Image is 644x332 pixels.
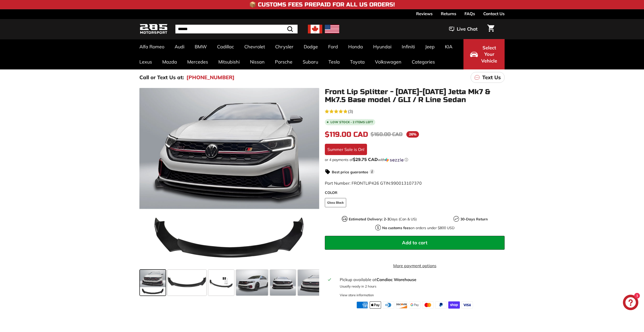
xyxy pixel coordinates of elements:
[249,2,395,8] h4: 📦 Customs Fees Prepaid for All US Orders!
[340,284,502,289] p: Usually ready in 2 hours
[325,88,505,104] h1: Front Lip Splitter - [DATE]-[DATE] Jetta Mk7 & Mk7.5 Base model / GLI / R Line Sedan
[371,131,402,138] span: $160.00 CAD
[422,301,434,309] img: master
[340,293,374,298] div: View store information
[621,295,640,311] inbox-online-store-chat: Shopify online store chat
[356,301,368,309] img: american_express
[332,170,368,174] strong: Best price guarantee
[186,74,235,81] a: [PHONE_NUMBER]
[370,169,374,174] span: i
[435,301,447,309] img: paypal
[134,54,157,69] a: Lexus
[348,108,353,114] span: (3)
[368,39,397,54] a: Hyundai
[396,301,407,309] img: discover
[270,39,299,54] a: Chrysler
[461,301,473,309] img: visa
[383,301,394,309] img: diners_club
[349,217,417,222] p: Days (Can & US)
[370,54,407,69] a: Volkswagen
[325,181,422,186] span: Part Number: FRONTLIP426 GTIN:
[382,225,454,231] p: on orders under $800 USD
[325,108,505,114] a: 5.0 rating (3 votes)
[134,39,169,54] a: Alfa Romeo
[325,157,505,162] div: or 4 payments of with
[325,144,367,155] div: Summer Sale is On!
[323,39,343,54] a: Ford
[349,217,389,221] strong: Estimated Delivery: 2-3
[212,39,239,54] a: Cadillac
[298,54,323,69] a: Subaru
[213,54,245,69] a: Mitsubishi
[409,301,421,309] img: google_pay
[299,39,323,54] a: Dodge
[370,301,381,309] img: apple_pay
[385,158,404,162] img: Sezzle
[343,39,368,54] a: Honda
[391,181,422,186] span: 990013107370
[440,39,458,54] a: KIA
[169,39,190,54] a: Audi
[377,277,416,282] strong: Candiac Warehouse
[420,39,440,54] a: Jeep
[484,20,497,38] a: Cart
[353,157,378,162] span: $29.75 CAD
[245,54,270,69] a: Nissan
[464,9,475,18] a: FAQs
[406,131,419,138] span: 26%
[325,190,505,195] label: COLOR
[480,44,498,64] span: Select Your Vehicle
[239,39,270,54] a: Chevrolet
[325,130,368,139] span: $119.00 CAD
[482,74,501,81] p: Text Us
[448,301,460,309] img: shopify_pay
[460,217,488,221] strong: 30-Days Return
[325,263,505,269] a: More payment options
[190,39,212,54] a: BMW
[175,25,298,33] input: Search
[397,39,420,54] a: Infiniti
[270,54,298,69] a: Porsche
[483,9,505,18] a: Contact Us
[407,54,440,69] a: Categories
[457,26,478,32] span: Live Chat
[323,54,345,69] a: Tesla
[139,74,184,81] p: Call or Text Us at:
[416,9,433,18] a: Reviews
[157,54,182,69] a: Mazda
[471,72,505,83] a: Text Us
[139,23,168,35] img: Logo_285_Motorsport_areodynamics_components
[442,23,484,35] button: Live Chat
[330,121,373,124] span: Low stock - 2 items left
[325,236,505,250] button: Add to cart
[345,54,370,69] a: Toyota
[402,240,427,246] span: Add to cart
[182,54,213,69] a: Mercedes
[325,157,505,162] div: or 4 payments of$29.75 CADwithSezzle Click to learn more about Sezzle
[441,9,456,18] a: Returns
[340,276,502,283] div: Pickup available at
[382,226,410,230] strong: No customs fees
[463,39,505,69] button: Select Your Vehicle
